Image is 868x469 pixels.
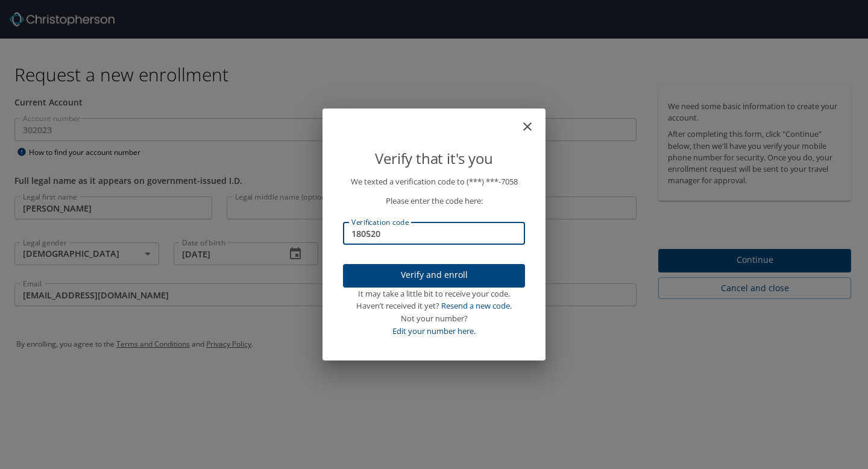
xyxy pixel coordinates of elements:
p: We texted a verification code to (***) ***- 7058 [343,175,525,188]
div: Not your number? [343,312,525,325]
a: Resend a new code. [441,300,512,311]
div: Haven’t received it yet? [343,300,525,312]
p: Verify that it's you [343,147,525,170]
a: Edit your number here. [392,326,476,336]
div: It may take a little bit to receive your code. [343,288,525,300]
button: close [526,113,541,128]
span: Verify and enroll [353,268,515,283]
p: Please enter the code here: [343,195,525,207]
button: Verify and enroll [343,264,525,288]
